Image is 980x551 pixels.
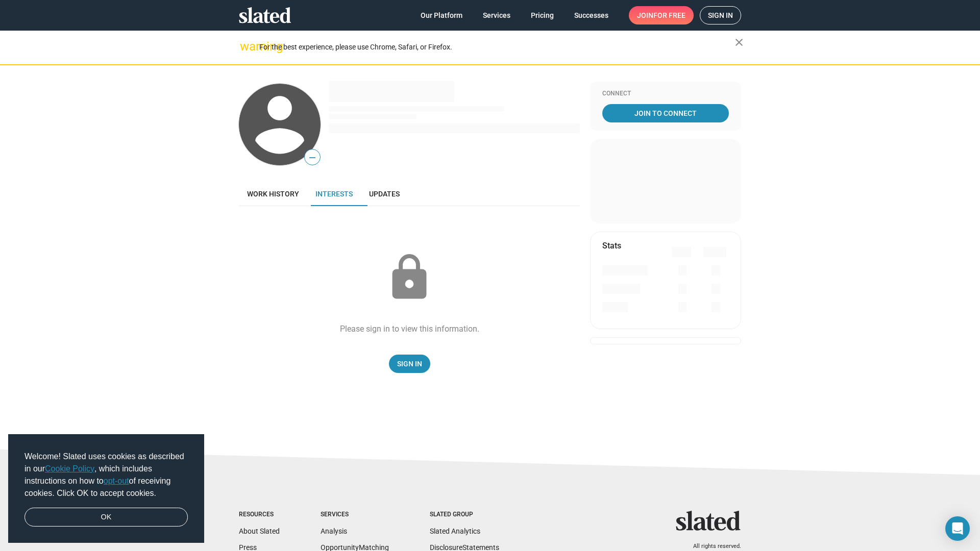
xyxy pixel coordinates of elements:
span: Sign In [397,355,422,373]
a: Join To Connect [602,104,729,122]
span: Updates [369,190,400,198]
span: Successes [574,6,608,24]
div: Connect [602,90,729,98]
span: Pricing [531,6,554,24]
mat-icon: close [733,36,745,48]
span: Services [483,6,510,24]
span: Join To Connect [604,104,727,122]
div: For the best experience, please use Chrome, Safari, or Firefox. [259,40,735,54]
mat-card-title: Stats [602,240,621,251]
div: Please sign in to view this information. [340,323,479,334]
span: Welcome! Slated uses cookies as described in our , which includes instructions on how to of recei... [24,450,188,499]
span: Sign in [708,7,733,24]
a: About Slated [239,527,280,535]
a: Updates [361,182,408,206]
div: Slated Group [430,511,499,519]
span: Work history [247,190,299,198]
a: Interests [307,182,361,206]
a: Sign In [389,355,430,373]
a: dismiss cookie message [24,508,188,527]
a: Services [475,6,519,24]
a: opt-out [104,477,129,485]
span: — [305,151,320,164]
span: Interests [315,190,353,198]
div: Resources [239,511,280,519]
a: Pricing [523,6,562,24]
a: Cookie Policy [45,464,94,473]
mat-icon: lock [384,252,435,303]
a: Sign in [700,6,741,24]
a: Successes [566,6,617,24]
span: Join [637,6,685,24]
span: Our Platform [421,6,462,24]
a: Our Platform [412,6,471,24]
a: Joinfor free [629,6,694,24]
span: for free [653,6,685,24]
a: Work history [239,182,307,206]
div: Open Intercom Messenger [945,516,970,541]
a: Analysis [321,527,347,535]
div: cookieconsent [8,434,204,543]
div: Services [321,511,389,519]
mat-icon: warning [240,40,252,53]
a: Slated Analytics [430,527,480,535]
